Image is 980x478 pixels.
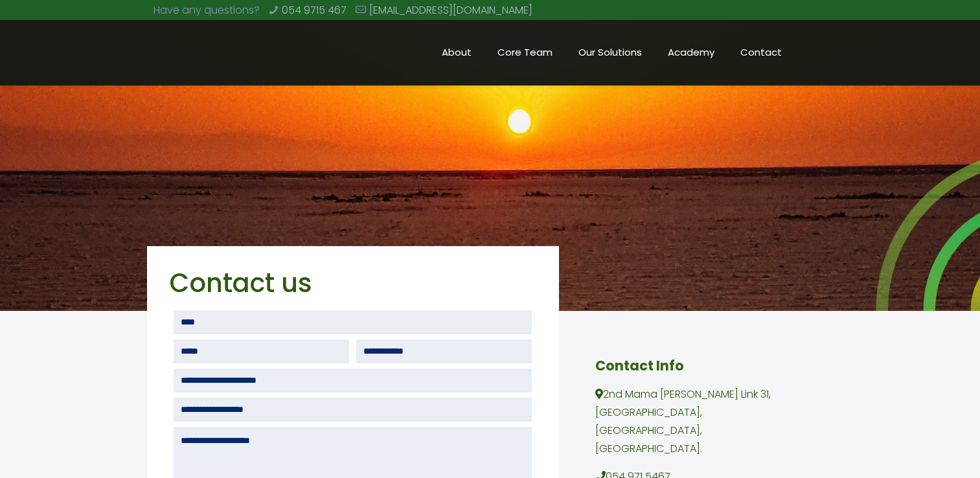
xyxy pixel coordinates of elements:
[655,20,727,85] a: Academy
[484,43,565,62] span: Core Team
[595,356,797,376] h4: Contact Info
[565,20,655,85] a: Our Solutions
[369,3,532,17] a: [EMAIL_ADDRESS][DOMAIN_NAME]
[595,385,797,458] p: 2nd Mama [PERSON_NAME] Link 31, [GEOGRAPHIC_DATA], [GEOGRAPHIC_DATA], [GEOGRAPHIC_DATA].
[154,20,252,85] a: Chaint Afrique
[429,43,484,62] span: About
[429,20,484,85] a: About
[727,20,795,85] a: Contact
[565,43,655,62] span: Our Solutions
[655,43,727,62] span: Academy
[170,266,535,301] h2: Contact us
[727,43,795,62] span: Contact
[282,3,347,17] a: 054 9715 467
[484,20,565,85] a: Core Team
